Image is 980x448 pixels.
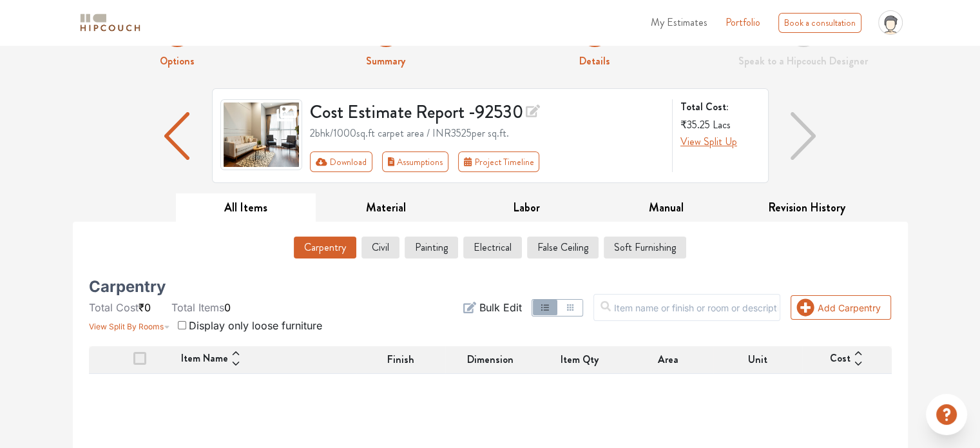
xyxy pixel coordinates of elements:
button: Project Timeline [458,151,539,172]
div: 2bhk / 1000 sq.ft carpet area / INR 3525 per sq.ft. [310,126,664,141]
button: Revision History [736,193,877,222]
span: Cost [830,351,850,369]
button: Labor [456,193,597,222]
span: Dimension [466,352,513,367]
img: arrow left [164,112,190,160]
div: First group [310,151,550,172]
h3: Cost Estimate Report - 92530 [310,99,664,123]
span: ₹35.25 [680,117,710,132]
strong: Speak to a Hipcouch Designer [738,54,868,68]
button: Material [316,193,456,222]
span: Bulk Edit [479,300,521,315]
span: Total Cost [89,301,139,314]
span: Lacs [713,117,731,132]
button: Soft Furnishing [604,237,686,258]
span: Total Items [171,301,224,314]
img: gallery [220,99,303,170]
span: View Split Up [680,134,737,149]
strong: Summary [366,54,405,68]
button: View Split Up [680,134,737,150]
strong: Details [579,54,610,68]
button: Assumptions [382,151,449,172]
span: Item Qty [560,352,598,367]
span: ₹0 [139,301,151,314]
img: logo-horizontal.svg [78,12,142,34]
button: False Ceiling [527,237,599,258]
button: Civil [361,237,399,258]
button: All Items [176,193,316,222]
button: Painting [405,237,458,258]
div: Book a consultation [778,13,861,33]
div: Toolbar with button groups [310,151,664,172]
span: logo-horizontal.svg [78,8,142,37]
h5: Carpentry [89,282,166,292]
strong: Total Cost: [680,99,758,115]
span: Item Name [181,351,228,369]
button: Electrical [463,237,522,258]
strong: Options [160,54,195,68]
a: Portfolio [725,15,760,30]
button: Bulk Edit [463,300,521,315]
span: View Split By Rooms [89,322,164,331]
span: Display only loose furniture [189,319,322,332]
span: My Estimates [651,15,707,30]
span: Finish [387,352,414,367]
img: arrow right [791,112,816,160]
span: Area [658,352,678,367]
input: Item name or finish or room or description [593,294,780,321]
button: View Split By Rooms [89,315,170,333]
button: Add Carpentry [791,295,891,320]
span: Unit [748,352,767,367]
li: 0 [171,300,231,315]
button: Manual [596,193,736,222]
button: Carpentry [294,237,356,258]
button: Download [310,151,372,172]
